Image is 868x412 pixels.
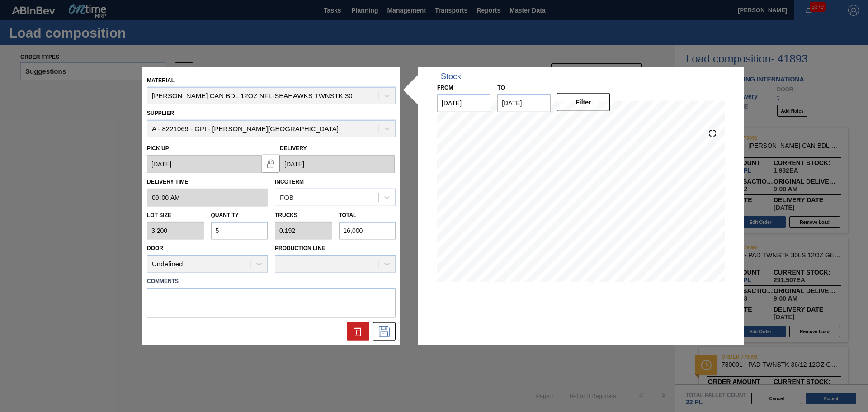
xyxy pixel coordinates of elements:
label: Delivery Time [147,175,268,189]
label: From [437,84,453,90]
label: Lot size [147,208,204,222]
label: Total [339,212,357,218]
label: to [497,84,505,90]
label: Incoterm [275,179,304,185]
input: mm/dd/yyyy [147,155,262,173]
input: mm/dd/yyyy [280,155,395,173]
div: Stock [441,71,461,81]
button: Filter [557,93,610,111]
input: mm/dd/yyyy [437,94,490,112]
label: Trucks [275,212,297,218]
label: Door [147,245,163,251]
img: locked [265,158,276,169]
div: Edit Order [373,322,396,341]
input: mm/dd/yyyy [497,94,550,112]
label: Material [147,77,175,83]
label: Comments [147,275,396,288]
button: locked [262,155,280,173]
label: Quantity [211,212,239,218]
label: Pick up [147,145,169,152]
label: Delivery [280,145,307,152]
div: FOB [280,194,294,201]
label: Production Line [275,245,325,251]
label: Supplier [147,110,174,116]
div: Delete Order [347,322,369,341]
